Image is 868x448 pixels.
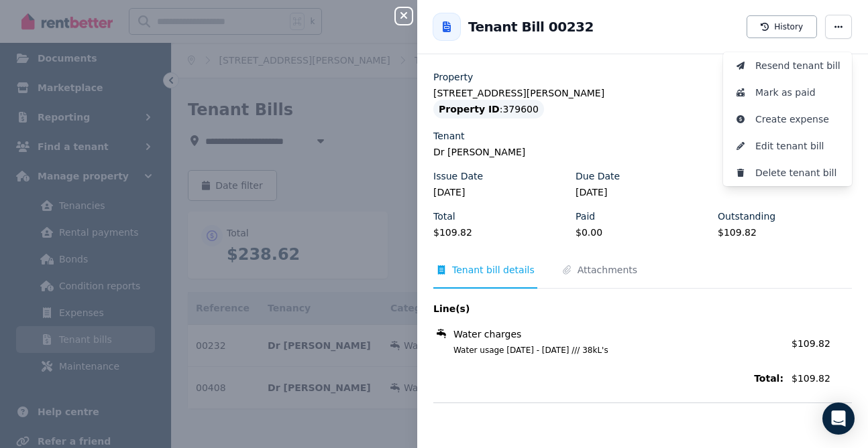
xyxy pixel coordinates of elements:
span: Tenant bill details [452,263,535,277]
div: Open Intercom Messenger [822,402,855,435]
span: Water charges [453,327,521,341]
button: Delete tenant bill [723,159,852,186]
legend: [DATE] [433,185,567,199]
span: Line(s) [433,302,783,315]
span: Create expense [755,111,841,127]
label: Total [433,210,455,223]
span: $109.82 [792,338,830,349]
nav: Tabs [433,263,852,289]
label: Property [433,70,473,84]
legend: [DATE] [576,185,710,199]
legend: Dr [PERSON_NAME] [433,145,852,159]
div: : 379600 [433,100,544,119]
button: Create expense [723,106,852,133]
span: Property ID [439,102,500,116]
label: Paid [576,210,595,223]
span: Water usage [DATE] - [DATE] /// 38kL's [437,345,783,356]
legend: $109.82 [433,226,567,239]
span: Resend tenant bill [755,58,841,74]
button: Mark as paid [723,79,852,106]
button: History [747,15,817,38]
h2: Tenant Bill 00232 [468,17,594,36]
span: Attachments [578,263,637,277]
span: Total: [433,372,783,385]
label: Due Date [576,169,620,183]
label: Issue Date [433,169,483,183]
button: Resend tenant bill [723,52,852,79]
label: Outstanding [718,210,775,223]
legend: $0.00 [576,226,710,239]
span: Delete tenant bill [755,165,841,181]
span: $109.82 [792,372,852,385]
legend: [STREET_ADDRESS][PERSON_NAME] [433,86,852,100]
span: Edit tenant bill [755,138,841,154]
button: Edit tenant bill [723,133,852,159]
legend: $109.82 [718,226,852,239]
label: Tenant [433,129,465,143]
span: Mark as paid [755,84,841,100]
